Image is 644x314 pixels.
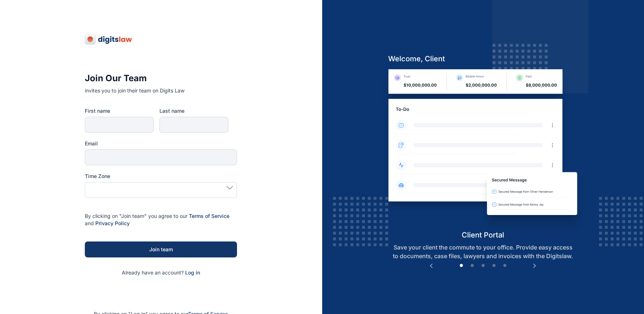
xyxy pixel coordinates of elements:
[85,33,133,45] img: digitslaw-logo
[85,269,237,276] p: Already have an account?
[85,241,237,257] button: Join team
[95,220,130,226] a: Privacy Policy
[85,173,110,180] span: Time Zone
[96,246,225,253] div: Join team
[382,54,583,64] h5: welcome, client
[501,262,508,269] button: 5
[189,213,229,219] a: Terms of Service
[159,107,228,115] label: Last name
[85,73,237,84] h3: Join Our Team
[85,87,237,94] p: invites you to join their team on Digits Law
[469,262,476,269] button: 2
[382,69,583,230] img: client-portal
[479,262,487,269] button: 3
[85,140,237,147] label: Email
[531,262,538,269] button: Next
[428,262,435,269] button: Previous
[185,269,200,276] a: Log in
[85,107,154,115] label: First name
[382,230,583,240] h5: client portal
[382,243,583,260] p: Save your client the commute to your office. Provide easy access to documents, case files, lawyer...
[458,262,465,269] button: 1
[490,262,498,269] button: 4
[85,212,237,227] p: By clicking on "Join team" you agree to our and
